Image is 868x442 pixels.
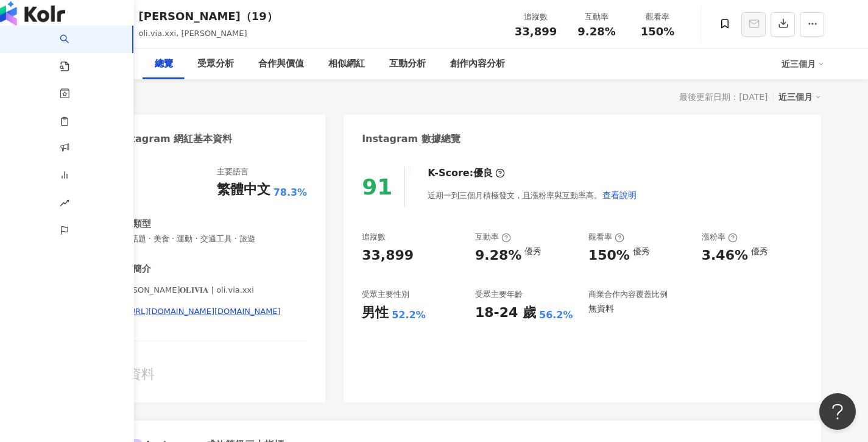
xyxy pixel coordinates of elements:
[362,174,392,199] div: 91
[450,57,505,71] div: 創作內容分析
[428,166,505,180] div: K-Score :
[577,26,615,38] span: 9.28%
[115,306,308,317] a: [URL][DOMAIN_NAME][DOMAIN_NAME]
[539,308,573,322] div: 56.2%
[574,11,620,23] div: 互動率
[513,11,559,23] div: 追蹤數
[782,54,824,74] div: 近三個月
[197,57,234,71] div: 受眾分析
[60,191,69,218] span: rise
[115,233,308,244] span: 日常話題 · 美食 · 運動 · 交通工具 · 旅遊
[473,166,493,180] div: 優良
[273,186,308,199] span: 78.3%
[819,393,856,430] iframe: Help Scout Beacon - Open
[428,183,637,207] div: 近期一到三個月積極發文，且漲粉率與互動率高。
[524,246,542,256] div: 優秀
[588,304,614,313] div: 無資料
[362,232,386,243] div: 追蹤數
[115,263,151,276] div: 社群簡介
[588,289,668,300] div: 商業合作內容覆蓋比例
[127,306,281,317] div: [URL][DOMAIN_NAME][DOMAIN_NAME]
[475,304,536,323] div: 18-24 歲
[155,57,173,71] div: 總覽
[635,11,681,23] div: 觀看率
[602,183,637,207] button: 查看說明
[702,246,748,265] div: 3.46%
[258,57,304,71] div: 合作與價值
[588,232,624,243] div: 觀看率
[362,289,409,300] div: 受眾主要性別
[115,365,308,384] div: 無資料
[392,308,426,322] div: 52.2%
[475,246,521,265] div: 9.28%
[115,218,151,230] div: 網紅類型
[588,246,630,265] div: 150%
[475,232,511,243] div: 互動率
[389,57,426,71] div: 互動分析
[515,25,557,38] span: 33,899
[328,57,365,71] div: 相似網紅
[633,246,650,256] div: 優秀
[139,9,278,24] div: [PERSON_NAME]（19）
[362,304,389,323] div: 男性
[60,26,84,73] a: search
[217,180,270,199] div: 繁體中文
[115,132,233,146] div: Instagram 網紅基本資料
[475,289,523,300] div: 受眾主要年齡
[679,92,767,102] div: 最後更新日期：[DATE]
[139,29,247,38] span: oli.via.xxi, [PERSON_NAME]
[641,26,675,38] span: 150%
[778,89,821,105] div: 近三個月
[217,166,249,177] div: 主要語言
[751,246,768,256] div: 優秀
[115,285,308,296] span: [PERSON_NAME]𝐎𝐋𝐈𝐕𝐈𝐀 | oli.via.xxi
[362,246,414,265] div: 33,899
[362,132,460,146] div: Instagram 數據總覽
[702,232,738,243] div: 漲粉率
[602,190,637,200] span: 查看說明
